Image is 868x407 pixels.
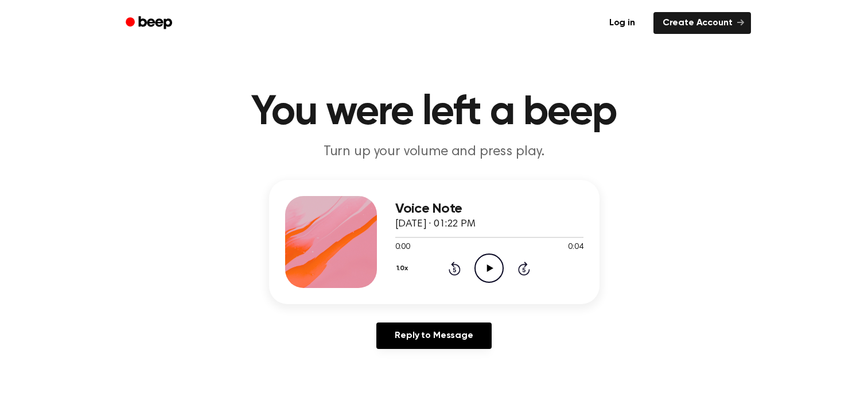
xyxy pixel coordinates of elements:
[376,322,491,349] a: Reply to Message
[395,259,412,278] button: 1.0x
[118,12,182,34] a: Beep
[598,10,647,36] a: Log in
[395,201,583,217] h3: Voice Note
[214,143,655,162] p: Turn up your volume and press play.
[395,219,476,229] span: [DATE] · 01:22 PM
[653,12,751,34] a: Create Account
[395,241,410,254] span: 0:00
[568,241,583,254] span: 0:04
[141,92,728,133] h1: You were left a beep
